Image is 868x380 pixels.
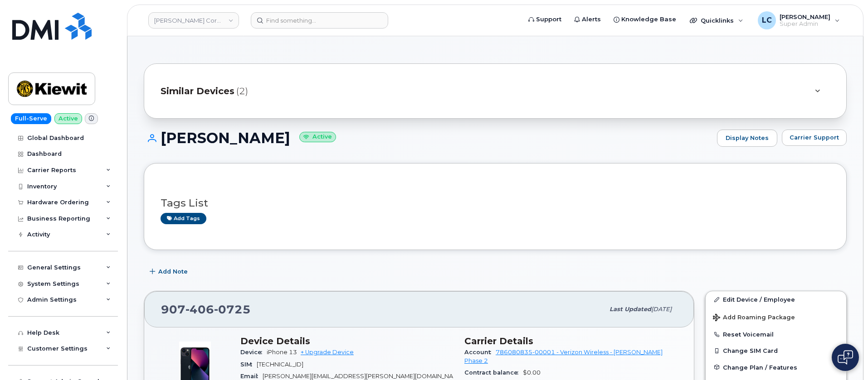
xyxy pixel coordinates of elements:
[651,306,672,313] span: [DATE]
[464,336,678,346] h3: Carrier Details
[464,349,663,364] a: 786080835-00001 - Verizon Wireless - [PERSON_NAME] Phase 2
[790,133,839,142] span: Carrier Support
[301,349,354,356] a: + Upgrade Device
[158,267,188,276] span: Add Note
[257,361,303,368] span: [TECHNICAL_ID]
[161,213,206,224] a: Add tags
[240,373,263,380] span: Email
[214,303,251,316] span: 0725
[185,303,214,316] span: 406
[161,85,234,98] span: Similar Devices
[706,291,846,308] a: Edit Device / Employee
[706,342,846,359] button: Change SIM Card
[717,130,777,147] a: Display Notes
[782,130,847,146] button: Carrier Support
[299,132,336,142] small: Active
[240,336,454,346] h3: Device Details
[240,349,267,356] span: Device
[464,349,496,356] span: Account
[240,361,257,368] span: SIM
[144,130,712,146] h1: [PERSON_NAME]
[723,364,797,370] span: Change Plan / Features
[464,369,523,376] span: Contract balance
[706,359,846,375] button: Change Plan / Features
[610,306,651,313] span: Last updated
[838,350,853,365] img: Open chat
[161,303,251,316] span: 907
[144,264,195,280] button: Add Note
[706,308,846,326] button: Add Roaming Package
[161,197,830,209] h3: Tags List
[523,369,541,376] span: $0.00
[236,85,248,98] span: (2)
[713,314,795,322] span: Add Roaming Package
[706,326,846,342] button: Reset Voicemail
[267,349,297,356] span: iPhone 13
